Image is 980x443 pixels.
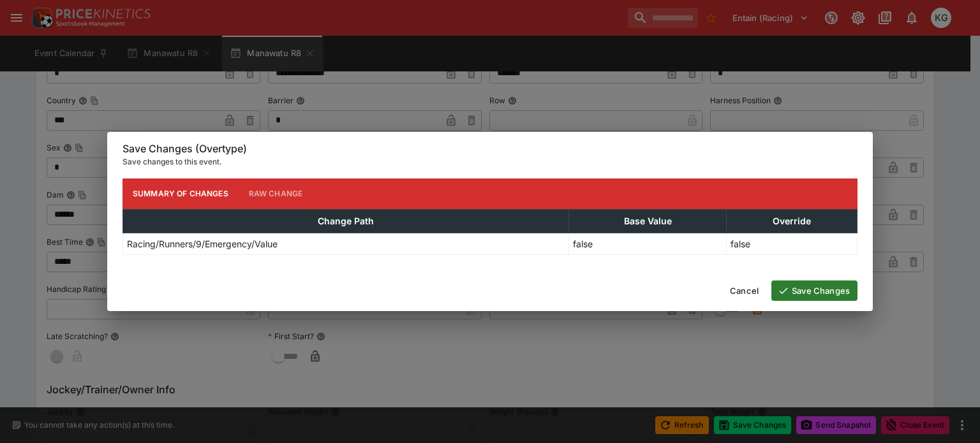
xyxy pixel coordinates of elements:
button: Summary of Changes [122,178,239,209]
h6: Save Changes (Overtype) [122,142,857,156]
button: Cancel [722,280,766,301]
p: Racing/Runners/9/Emergency/Value [127,237,278,251]
th: Base Value [569,209,727,233]
td: false [727,233,857,254]
th: Change Path [123,209,569,233]
button: Raw Change [239,178,313,209]
td: false [569,233,727,254]
th: Override [727,209,857,233]
p: Save changes to this event. [122,156,857,168]
button: Save Changes [771,280,857,301]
